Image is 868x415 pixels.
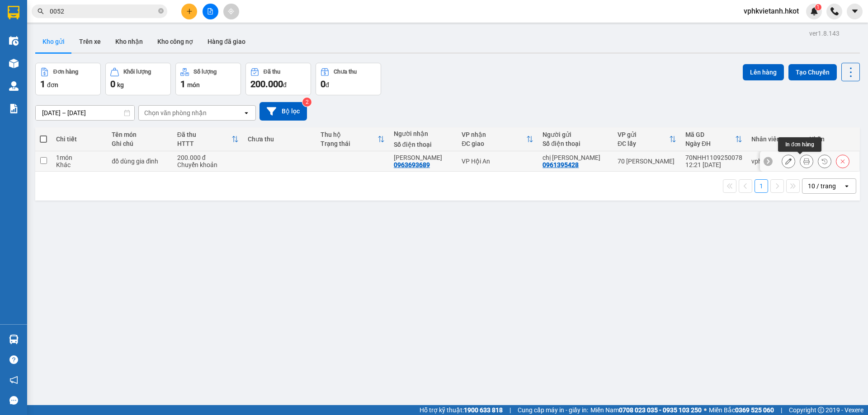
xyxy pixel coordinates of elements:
[36,106,134,120] input: Select a date range.
[685,154,742,161] div: 70NHH1109250078
[542,140,609,147] div: Số điện thoại
[186,8,193,14] span: plus
[394,154,453,161] div: ngô ba duy
[158,7,164,16] span: close-circle
[245,63,311,95] button: Đã thu200.000đ
[321,131,377,138] div: Thu hộ
[810,7,818,15] img: icon-new-feature
[618,140,669,147] div: ĐC lấy
[808,182,836,191] div: 10 / trang
[56,161,103,168] div: Khác
[9,53,77,67] span: ↔ [GEOGRAPHIC_DATA]
[207,8,213,14] span: file-add
[462,158,533,165] div: VP Hội An
[325,81,329,89] span: đ
[9,355,18,364] span: question-circle
[542,161,579,168] div: 0961395428
[150,31,200,52] button: Kho công nợ
[9,36,19,46] img: warehouse-icon
[843,182,850,190] svg: open
[223,4,239,19] button: aim
[394,161,430,168] div: 0963693689
[177,154,239,161] div: 200.000 đ
[177,140,231,147] div: HTTT
[751,135,800,143] div: Nhân viên
[685,161,742,168] div: 12:21 [DATE]
[685,140,735,147] div: Ngày ĐH
[112,140,168,147] div: Ghi chú
[782,154,795,168] div: Sửa đơn hàng
[248,135,312,143] div: Chưa thu
[3,35,5,80] img: logo
[704,408,707,412] span: ⚪️
[9,81,19,91] img: warehouse-icon
[203,4,218,19] button: file-add
[105,63,171,95] button: Khối lượng0kg
[200,31,253,52] button: Hàng đã giao
[264,69,280,75] div: Đã thu
[6,46,77,67] span: ↔ [GEOGRAPHIC_DATA]
[35,63,101,95] button: Đơn hàng1đơn
[177,131,231,138] div: Đã thu
[6,38,77,67] span: SAPA, LÀO CAI ↔ [GEOGRAPHIC_DATA]
[40,79,45,89] span: 1
[462,140,526,147] div: ĐC giao
[283,81,287,89] span: đ
[316,63,381,95] button: Chưa thu0đ
[518,405,588,415] span: Cung cấp máy in - giấy in:
[830,7,839,15] img: phone-icon
[38,8,44,14] span: search
[462,131,526,138] div: VP nhận
[618,158,676,165] div: 70 [PERSON_NAME]
[72,31,108,52] button: Trên xe
[788,64,837,80] button: Tạo Chuyến
[181,4,197,19] button: plus
[177,161,239,168] div: Chuyển khoản
[457,127,538,151] th: Toggle SortBy
[735,406,774,414] strong: 0369 525 060
[851,7,859,15] span: caret-down
[144,108,207,117] div: Chọn văn phòng nhận
[112,158,168,165] div: đồ dùng gia đình
[818,407,824,413] span: copyright
[259,102,307,121] button: Bộ lọc
[618,131,669,138] div: VP gửi
[53,69,78,75] div: Đơn hàng
[321,79,325,89] span: 0
[250,79,283,89] span: 200.000
[9,335,19,344] img: warehouse-icon
[334,69,357,75] div: Chưa thu
[158,8,164,14] span: close-circle
[613,127,681,151] th: Toggle SortBy
[50,6,156,16] input: Tìm tên, số ĐT hoặc mã đơn
[78,65,147,75] span: 70NHH1109250078
[590,405,702,415] span: Miền Nam
[243,109,250,117] svg: open
[736,5,806,17] span: vphkvietanh.hkot
[781,405,782,415] span: |
[35,31,72,52] button: Kho gửi
[302,98,311,107] sup: 2
[9,396,18,405] span: message
[394,130,453,137] div: Người nhận
[180,79,185,89] span: 1
[809,28,840,38] div: ver 1.8.143
[173,127,243,151] th: Toggle SortBy
[10,7,72,37] strong: CHUYỂN PHÁT NHANH HK BUSLINES
[394,141,453,148] div: Số điện thoại
[681,127,747,151] th: Toggle SortBy
[751,158,800,165] div: vphkvietanh.hkot
[321,140,377,147] div: Trạng thái
[816,4,820,10] span: 1
[9,59,19,68] img: warehouse-icon
[542,154,609,161] div: chị thảo
[509,405,511,415] span: |
[619,406,702,414] strong: 0708 023 035 - 0935 103 250
[108,31,150,52] button: Kho nhận
[187,81,200,89] span: món
[110,79,115,89] span: 0
[685,131,735,138] div: Mã GD
[56,135,103,143] div: Chi tiết
[755,179,768,193] button: 1
[228,8,234,14] span: aim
